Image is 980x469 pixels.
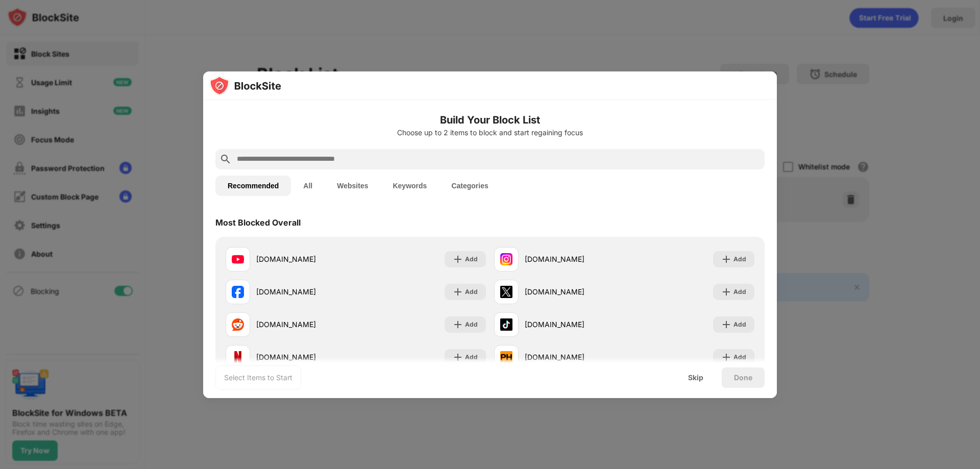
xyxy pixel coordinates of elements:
div: [DOMAIN_NAME] [256,254,356,264]
div: [DOMAIN_NAME] [525,319,624,330]
div: Add [465,287,478,297]
div: Skip [688,374,703,382]
img: logo-blocksite.svg [209,76,281,96]
img: favicons [232,286,244,298]
div: Select Items to Start [224,373,292,383]
div: [DOMAIN_NAME] [525,254,624,264]
img: favicons [500,286,512,298]
div: Choose up to 2 items to block and start regaining focus [215,129,765,137]
div: Add [465,254,478,264]
div: Add [733,254,746,264]
img: favicons [500,253,512,265]
div: Add [733,287,746,297]
img: favicons [500,318,512,331]
img: search.svg [219,153,232,165]
div: Add [733,352,746,362]
div: Add [465,319,478,330]
button: Websites [325,176,380,196]
img: favicons [232,351,244,363]
button: Categories [439,176,500,196]
div: [DOMAIN_NAME] [525,352,624,362]
div: Add [465,352,478,362]
div: Done [734,374,752,382]
div: [DOMAIN_NAME] [256,352,356,362]
div: [DOMAIN_NAME] [256,286,356,297]
div: Most Blocked Overall [215,217,301,228]
button: Keywords [380,176,439,196]
div: Add [733,319,746,330]
img: favicons [232,253,244,265]
img: favicons [500,351,512,363]
div: [DOMAIN_NAME] [525,286,624,297]
div: [DOMAIN_NAME] [256,319,356,330]
button: All [291,176,325,196]
button: Recommended [215,176,291,196]
img: favicons [232,318,244,331]
h6: Build Your Block List [215,112,765,128]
